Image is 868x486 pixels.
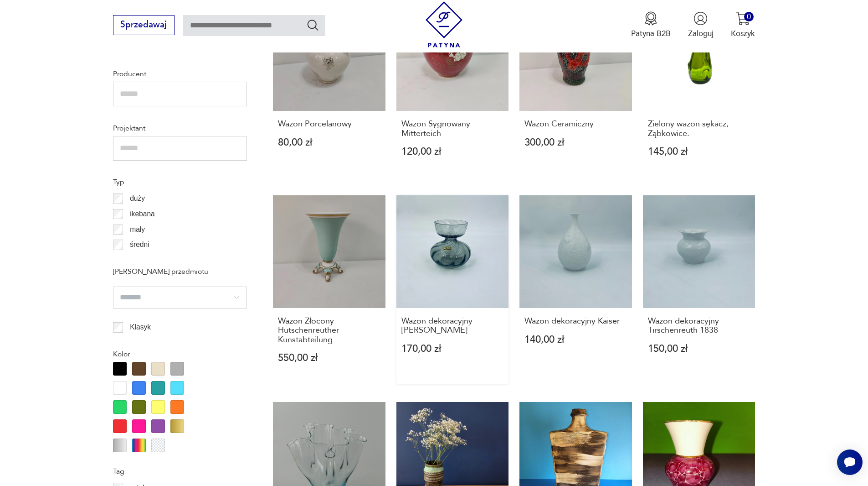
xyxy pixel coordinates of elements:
[421,1,467,47] img: Patyna - sklep z meblami i dekoracjami vintage
[744,12,754,21] div: 0
[113,176,247,188] p: Typ
[278,120,380,129] h3: Wazon Porcelanowy
[524,138,627,147] p: 300,00 zł
[644,11,658,26] img: Ikona medalu
[130,239,149,251] p: średni
[278,353,380,363] p: 550,00 zł
[688,11,714,39] button: Zaloguj
[113,465,247,477] p: Tag
[643,195,755,384] a: Wazon dekoracyjny Tirschenreuth 1838Wazon dekoracyjny Tirschenreuth 1838150,00 zł
[631,11,671,39] button: Patyna B2B
[693,11,708,26] img: Ikonka użytkownika
[631,11,671,39] a: Ikona medaluPatyna B2B
[648,344,750,354] p: 150,00 zł
[837,449,863,475] iframe: Smartsupp widget button
[631,28,671,39] p: Patyna B2B
[731,28,755,39] p: Koszyk
[524,317,627,326] h3: Wazon dekoracyjny Kaiser
[113,122,247,134] p: Projektant
[648,317,750,335] h3: Wazon dekoracyjny Tirschenreuth 1838
[401,147,504,157] p: 120,00 zł
[396,195,509,384] a: Wazon dekoracyjny FriedrichWazon dekoracyjny [PERSON_NAME]170,00 zł
[130,321,151,333] p: Klasyk
[648,120,750,138] h3: Zielony wazon sękacz, Ząbkowice.
[130,54,166,66] p: Francja ( 31 )
[648,147,750,157] p: 145,00 zł
[113,22,175,29] a: Sprzedawaj
[401,120,504,138] h3: Wazon Sygnowany Mitterteich
[130,224,145,235] p: mały
[736,11,750,26] img: Ikona koszyka
[401,344,504,354] p: 170,00 zł
[524,335,627,345] p: 140,00 zł
[519,195,632,384] a: Wazon dekoracyjny KaiserWazon dekoracyjny Kaiser140,00 zł
[401,317,504,335] h3: Wazon dekoracyjny [PERSON_NAME]
[306,18,319,31] button: Szukaj
[113,15,175,35] button: Sprzedawaj
[688,28,714,39] p: Zaloguj
[278,317,380,345] h3: Wazon Złocony Hutschenreuther Kunstabteilung
[130,193,145,204] p: duży
[273,195,385,384] a: Wazon Złocony Hutschenreuther KunstabteilungWazon Złocony Hutschenreuther Kunstabteilung550,00 zł
[731,11,755,39] button: 0Koszyk
[130,208,155,220] p: ikebana
[113,68,247,80] p: Producent
[524,120,627,129] h3: Wazon Ceramiczny
[278,138,380,147] p: 80,00 zł
[113,266,247,277] p: [PERSON_NAME] przedmiotu
[113,348,247,360] p: Kolor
